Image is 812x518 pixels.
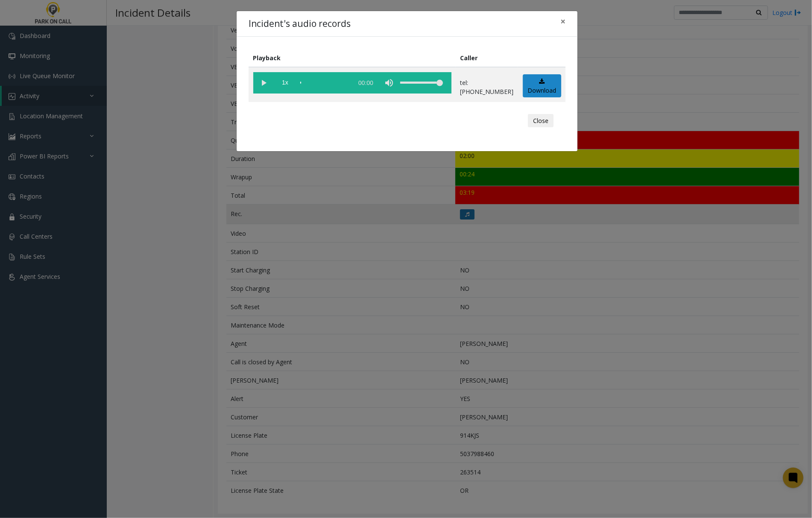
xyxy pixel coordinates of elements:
span: playback speed button [275,72,296,94]
div: volume level [400,72,443,94]
button: Close [528,114,554,128]
th: Playback [249,49,456,67]
button: Close [554,11,572,32]
h4: Incident's audio records [249,17,351,31]
div: scrub bar [300,72,349,94]
span: × [560,15,566,27]
th: Caller [456,49,518,67]
a: Download [523,74,561,98]
p: tel:[PHONE_NUMBER] [460,78,514,96]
